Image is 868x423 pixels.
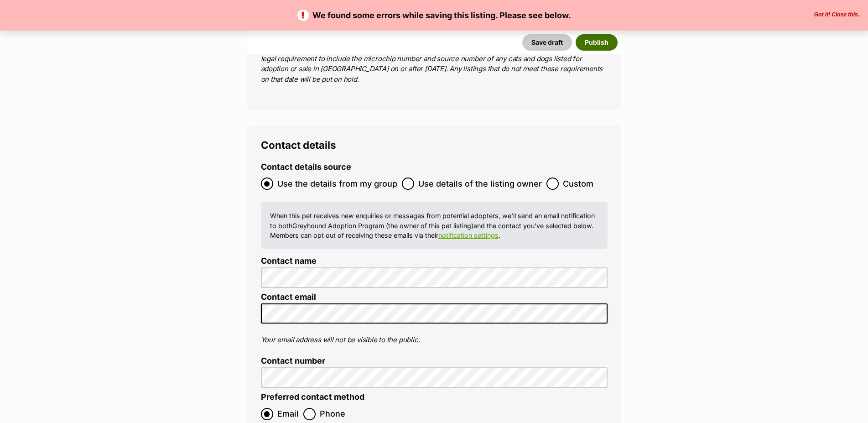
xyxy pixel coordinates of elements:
label: Contact number [261,356,608,366]
button: Publish [576,34,618,51]
label: Preferred contact method [261,392,364,402]
label: Contact email [261,292,608,302]
button: Save draft [522,34,572,51]
label: Contact name [261,256,608,266]
p: We found some errors while saving this listing. Please see below. [9,9,859,21]
p: When this pet receives new enquiries or messages from potential adopters, we'll send an email not... [270,211,598,240]
button: Close the banner [811,11,862,19]
span: Contact details [261,139,336,151]
span: Phone [320,408,345,420]
span: Email [277,408,299,420]
span: Use details of the listing owner [418,178,542,190]
a: notification settings [438,231,499,239]
span: Use the details from my group [277,178,397,190]
span: Custom [563,178,593,190]
span: Greyhound Adoption Program (the owner of this pet listing) [292,222,473,230]
label: Contact details source [261,162,351,172]
p: Your email address will not be visible to the public. [261,335,608,345]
